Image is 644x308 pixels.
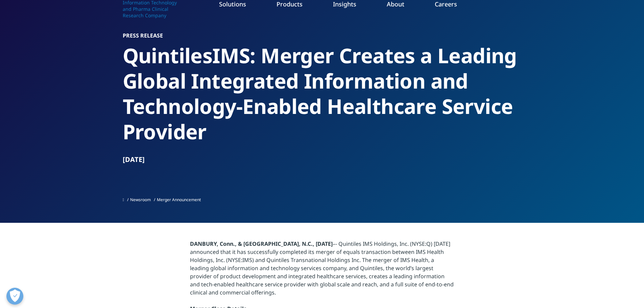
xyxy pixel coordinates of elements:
[6,288,23,305] button: Open Preferences
[123,32,522,39] h1: Press Release
[190,240,333,247] strong: DANBURY, Conn., & [GEOGRAPHIC_DATA], N.C., [DATE]
[123,43,522,144] h2: QuintilesIMS: Merger Creates a Leading Global Integrated Information and Technology-Enabled Healt...
[123,155,522,164] div: [DATE]
[157,197,201,203] span: Merger Announcement
[130,197,151,203] a: Newsroom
